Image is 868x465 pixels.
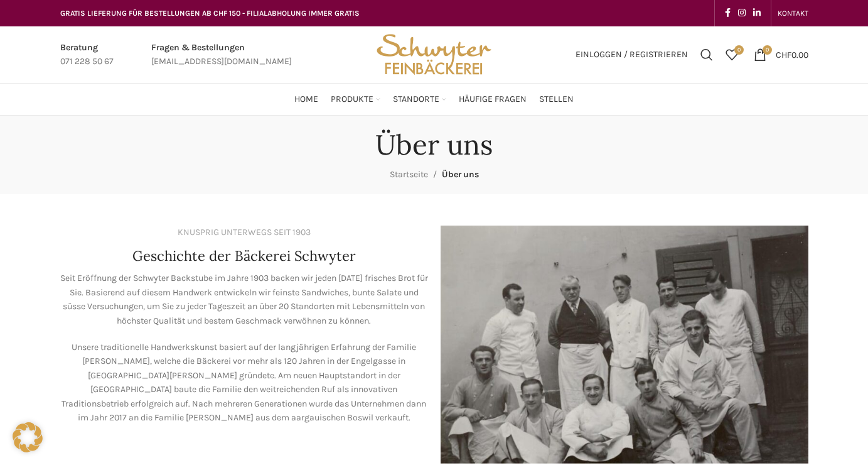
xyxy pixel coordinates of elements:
a: Instagram social link [734,4,749,22]
span: KONTAKT [778,9,808,18]
div: Meine Wunschliste [719,42,744,67]
div: Main navigation [54,87,815,112]
span: 0 [763,45,772,55]
a: KONTAKT [778,1,808,26]
span: Häufige Fragen [459,94,527,106]
bdi: 0.00 [776,49,808,60]
a: Einloggen / Registrieren [569,42,694,67]
a: Stellen [539,87,574,112]
span: Standorte [393,94,439,106]
a: Facebook social link [721,4,734,22]
span: CHF [776,49,791,60]
img: Bäckerei Schwyter [372,26,495,83]
div: KNUSPRIG UNTERWEGS SEIT 1903 [178,226,311,239]
a: Häufige Fragen [459,87,527,112]
a: Site logo [372,48,495,59]
span: 0 [734,45,744,55]
a: Infobox link [60,41,114,69]
a: Infobox link [151,41,292,69]
a: 0 [719,42,744,67]
span: Home [294,94,318,106]
span: Stellen [539,94,574,106]
a: Suchen [694,42,719,67]
span: Produkte [331,94,373,106]
a: 0 CHF0.00 [747,42,815,67]
a: Startseite [390,169,428,180]
p: Seit Eröffnung der Schwyter Backstube im Jahre 1903 backen wir jeden [DATE] frisches Brot für Sie... [60,271,428,328]
h4: Geschichte der Bäckerei Schwyter [132,246,356,266]
span: GRATIS LIEFERUNG FÜR BESTELLUNGEN AB CHF 150 - FILIALABHOLUNG IMMER GRATIS [60,9,360,18]
span: Über uns [442,169,479,180]
p: Unsere traditionelle Handwerkskunst basiert auf der langjährigen Erfahrung der Familie [PERSON_NA... [60,341,428,425]
a: Standorte [393,87,446,112]
a: Home [294,87,318,112]
span: Einloggen / Registrieren [576,50,688,59]
h1: Über uns [375,128,493,161]
a: Linkedin social link [749,4,764,22]
a: Produkte [331,87,380,112]
div: Secondary navigation [771,1,815,26]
